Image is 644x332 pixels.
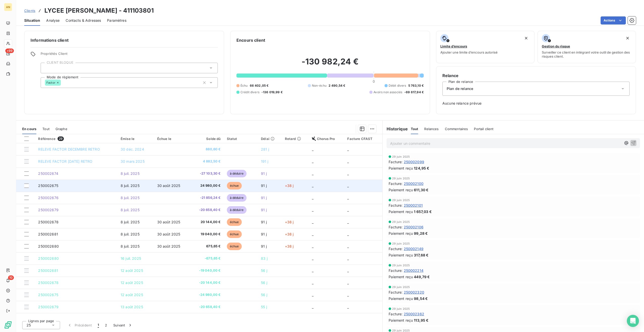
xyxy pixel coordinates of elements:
[240,83,248,88] span: Échu
[107,18,126,23] span: Paramètres
[392,220,410,223] span: 29 juin 2025
[392,199,410,202] span: 29 juin 2025
[121,232,140,236] span: 8 juil. 2025
[38,256,59,260] span: 250002680
[347,256,349,260] span: _
[414,296,428,301] span: 98,54 €
[24,8,35,13] a: Clients
[389,231,413,236] span: Paiement reçu
[538,31,636,63] button: Gestion du risqueSurveiller ce client en intégrant votre outil de gestion des risques client.
[389,318,413,323] span: Paiement reçu
[95,320,102,330] button: 1
[261,293,267,297] span: 56 j
[414,165,429,171] span: 124,95 €
[312,256,313,260] span: _
[8,275,14,280] span: 10
[312,220,313,224] span: _
[447,86,473,91] span: Plan de relance
[312,183,313,188] span: _
[110,320,136,330] button: Suivant
[261,183,267,188] span: 91 j
[347,305,349,309] span: _
[347,196,349,200] span: _
[193,268,221,273] span: -19 040,00 €
[312,268,313,273] span: _
[312,147,313,151] span: _
[414,274,430,279] span: 449,79 €
[193,171,221,176] span: -27 103,30 €
[61,80,65,85] input: Ajouter une valeur
[383,126,408,132] h6: Historique
[389,181,402,186] span: Facture :
[389,246,402,251] span: Facture :
[38,171,58,176] span: 250002674
[392,177,410,180] span: 29 juin 2025
[121,256,141,260] span: 16 juil. 2025
[261,137,279,141] div: Délai
[389,268,402,273] span: Facture :
[424,127,439,131] span: Relances
[601,16,626,25] button: Actions
[38,220,58,224] span: 250002678
[24,18,40,23] span: Situation
[261,232,267,236] span: 91 j
[414,187,428,193] span: 611,30 €
[404,181,423,186] span: 250002100
[347,268,349,273] span: _
[261,196,267,200] span: 91 j
[312,232,313,236] span: _
[98,323,99,328] span: 1
[193,292,221,297] span: -24 980,00 €
[157,183,180,188] span: 30 août 2025
[46,81,55,84] span: Factor
[414,252,428,258] span: 317,68 €
[261,220,267,224] span: 91 j
[414,231,428,236] span: 99,28 €
[66,18,101,23] span: Contacts & Adresses
[227,182,242,189] span: échue
[285,137,306,141] div: Retard
[121,305,143,309] span: 13 août 2025
[193,280,221,285] span: -20 144,00 €
[227,230,242,238] span: échue
[38,268,58,273] span: 250002681
[347,147,349,151] span: _
[436,31,534,63] button: Limite d’encoursAjouter une limite d’encours autorisé
[392,264,410,267] span: 29 juin 2025
[227,243,242,250] span: échue
[312,305,313,309] span: _
[261,208,267,212] span: 91 j
[542,50,632,58] span: Surveiller ce client en intégrant votre outil de gestion des risques client.
[38,159,92,163] span: RELEVE FACTOR [DATE] RETRO
[38,136,115,141] div: Référence
[312,293,313,297] span: _
[347,232,349,236] span: _
[261,90,283,94] span: -136 019,99 €
[285,220,294,224] span: +38 j
[373,79,375,83] span: 0
[261,147,269,151] span: 281 j
[474,127,493,131] span: Portail client
[408,83,424,88] span: 5 763,10 €
[312,196,313,200] span: _
[392,307,410,310] span: 29 juin 2025
[42,127,49,131] span: Tout
[312,244,313,248] span: _
[193,256,221,261] span: -675,65 €
[404,159,424,164] span: 250002099
[193,244,221,249] span: 675,65 €
[31,37,218,43] h6: Informations client
[193,147,221,152] span: 880,60 €
[236,57,424,72] h2: -130 982,24 €
[38,208,58,212] span: 250002679
[392,242,410,245] span: 29 juin 2025
[38,244,59,248] span: 250002680
[227,170,247,177] span: à déduire
[58,136,64,141] span: 29
[347,293,349,297] span: _
[38,196,58,200] span: 250002676
[392,329,410,332] span: 29 juin 2025
[312,280,313,285] span: _
[445,127,468,131] span: Commentaires
[193,195,221,200] span: -21 856,24 €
